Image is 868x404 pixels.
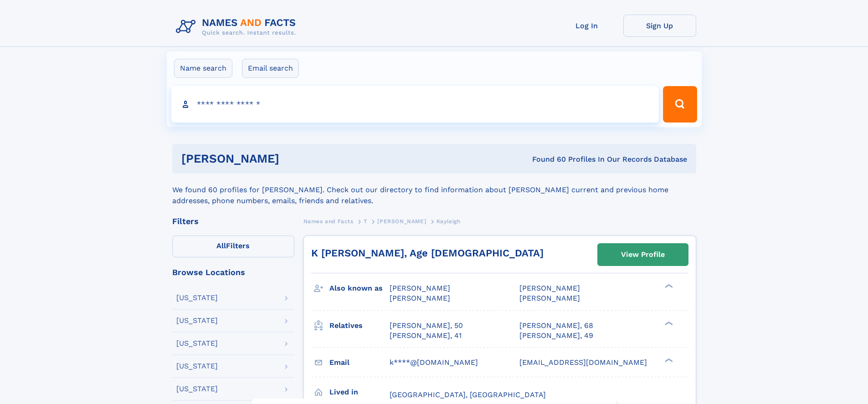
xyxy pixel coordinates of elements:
h3: Relatives [329,318,390,333]
a: Sign Up [623,15,696,37]
h3: Lived in [329,384,390,400]
span: [PERSON_NAME] [519,294,580,302]
div: Browse Locations [172,268,294,276]
a: K [PERSON_NAME], Age [DEMOGRAPHIC_DATA] [311,247,544,259]
a: Names and Facts [303,215,354,227]
a: View Profile [598,244,688,266]
a: [PERSON_NAME], 41 [390,331,462,341]
div: [US_STATE] [176,294,218,302]
a: [PERSON_NAME], 50 [390,321,463,331]
span: [PERSON_NAME] [390,294,450,302]
h3: Email [329,355,390,370]
span: Kayleigh [437,218,461,225]
span: [PERSON_NAME] [390,284,450,292]
label: Email search [242,59,299,78]
a: [PERSON_NAME], 68 [519,321,593,331]
span: [EMAIL_ADDRESS][DOMAIN_NAME] [519,358,647,367]
a: [PERSON_NAME] [377,215,426,227]
div: [US_STATE] [176,385,218,393]
a: T [364,215,367,227]
span: T [364,218,367,225]
div: [US_STATE] [176,317,218,324]
div: Filters [172,217,294,225]
div: [US_STATE] [176,363,218,370]
h1: [PERSON_NAME] [181,153,406,164]
span: [PERSON_NAME] [377,218,426,225]
a: [PERSON_NAME], 49 [519,331,593,341]
div: ❯ [663,283,673,289]
button: Search Button [663,86,697,123]
span: [PERSON_NAME] [519,284,580,292]
span: [GEOGRAPHIC_DATA], [GEOGRAPHIC_DATA] [390,390,546,399]
div: ❯ [663,357,673,363]
input: search input [171,86,659,123]
label: Name search [174,59,232,78]
div: ❯ [663,320,673,326]
div: View Profile [621,244,665,265]
h3: Also known as [329,281,390,296]
span: All [216,241,226,250]
label: Filters [172,235,294,257]
div: Found 60 Profiles In Our Records Database [406,154,687,164]
div: [US_STATE] [176,340,218,347]
a: Log In [550,15,623,37]
img: Logo Names and Facts [172,15,303,39]
div: We found 60 profiles for [PERSON_NAME]. Check out our directory to find information about [PERSON... [172,174,696,206]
